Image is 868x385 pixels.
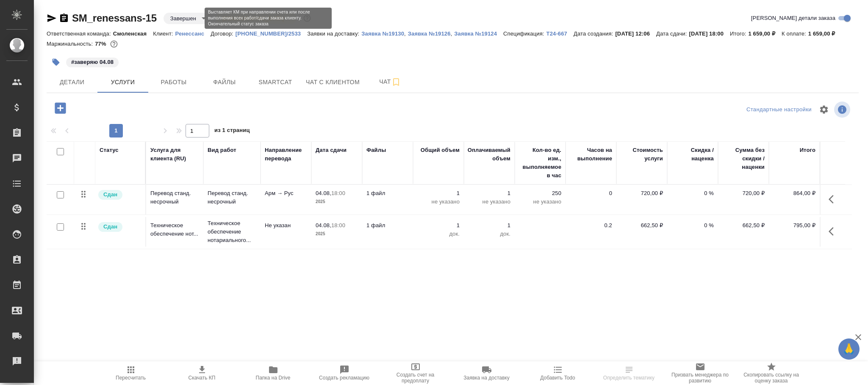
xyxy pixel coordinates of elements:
p: Договор: [211,30,236,37]
p: 04.08, [316,222,331,228]
p: Ренессанс [175,30,211,37]
p: 720,00 ₽ [621,189,663,198]
button: 313.26 RUB; [108,38,119,49]
p: , [404,30,408,37]
svg: Подписаться [391,77,401,87]
p: 77% [95,41,108,47]
span: Файлы [204,77,245,88]
p: Ответственная команда: [47,30,113,37]
p: Перевод станд. несрочный [150,189,199,206]
p: Техническое обеспечение нотариального... [208,219,256,245]
span: Посмотреть информацию [834,102,852,118]
p: 1 [468,221,510,230]
span: [PERSON_NAME] детали заказа [751,14,835,22]
p: 1 [417,189,460,198]
button: Завершен [168,15,199,22]
span: Smartcat [255,77,296,88]
p: [DATE] 12:06 [615,30,656,37]
p: 2025 [316,198,358,206]
p: 720,00 ₽ [722,189,765,198]
p: Спецификация: [503,30,546,37]
div: Статус [100,146,119,154]
p: Маржинальность: [47,41,95,47]
p: , [451,30,455,37]
p: Заявка №19124 [454,30,503,37]
p: Сдан [103,223,117,231]
p: Техническое обеспечение нот... [150,221,199,238]
p: не указано [417,198,460,206]
p: Итого: [730,30,748,37]
p: Клиент: [153,30,175,37]
p: Дата создания: [574,30,615,37]
p: Смоленская [113,30,153,37]
p: Заявка №19130 [361,30,404,37]
p: док. [417,230,460,238]
button: Показать кнопки [824,189,844,209]
p: 1 [417,221,460,230]
p: Заявка №19126 [408,30,451,37]
span: Услуги [103,77,143,88]
div: Оплачиваемый объем [468,146,510,163]
p: Не указан [265,221,307,230]
p: T24-667 [546,30,574,37]
div: Направление перевода [265,146,307,163]
p: 795,00 ₽ [773,221,815,230]
div: Завершен [216,13,297,24]
p: не указано [468,198,510,206]
button: Добавить услугу [49,99,72,117]
button: Доп статусы указывают на важность/срочность заказа [302,13,313,24]
div: split button [744,103,814,116]
p: 1 файл [366,189,409,198]
p: [PHONE_NUMBER]/2533 [236,30,307,37]
p: 0 % [671,189,714,198]
div: Общий объем [421,146,460,154]
p: 04.08, [316,190,331,196]
a: SM_renessans-15 [72,12,157,24]
p: 0 % [671,221,714,230]
span: Детали [52,77,92,88]
p: Дата сдачи: [656,30,689,37]
a: [PHONE_NUMBER]/2533 [236,30,307,37]
p: Арм → Рус [265,189,307,198]
p: #заверяю 04.08 [71,58,114,66]
p: 18:00 [331,222,345,228]
td: 0.2 [566,217,616,247]
button: Заявка №19126 [408,30,451,38]
span: Чат с клиентом [306,77,360,88]
button: Скопировать ссылку для ЯМессенджера [47,13,57,23]
span: 🙏 [842,340,856,358]
a: T24-667 [546,30,574,37]
div: Вид работ [208,146,236,154]
span: из 1 страниц [214,125,250,137]
span: заверяю 04.08 [65,58,119,65]
p: док. [468,230,510,238]
button: Заявка №19130 [361,30,404,38]
button: [DEMOGRAPHIC_DATA] [220,15,286,22]
p: 1 659,00 ₽ [808,30,842,37]
div: Скидка / наценка [671,146,714,163]
div: Услуга для клиента (RU) [150,146,199,163]
span: Работы [153,77,194,88]
p: Сдан [103,190,117,199]
p: не указано [519,198,561,206]
div: Часов на выполнение [570,146,612,163]
p: 1 659,00 ₽ [749,30,782,37]
button: Скопировать ссылку [59,13,69,23]
button: 🙏 [838,338,860,360]
p: 18:00 [331,190,345,196]
p: 864,00 ₽ [773,189,815,198]
button: Показать кнопки [824,221,844,242]
td: 0 [566,185,616,214]
p: 662,50 ₽ [621,221,663,230]
div: Кол-во ед. изм., выполняемое в час [519,146,561,180]
p: 1 [468,189,510,198]
div: Файлы [366,146,386,154]
div: Дата сдачи [316,146,347,154]
span: Чат [370,77,410,87]
p: 1 файл [366,221,409,230]
button: Добавить тэг [47,53,65,71]
div: Стоимость услуги [621,146,663,163]
p: Перевод станд. несрочный [208,189,256,206]
div: Сумма без скидки / наценки [722,146,765,171]
p: [DATE] 18:00 [689,30,730,37]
